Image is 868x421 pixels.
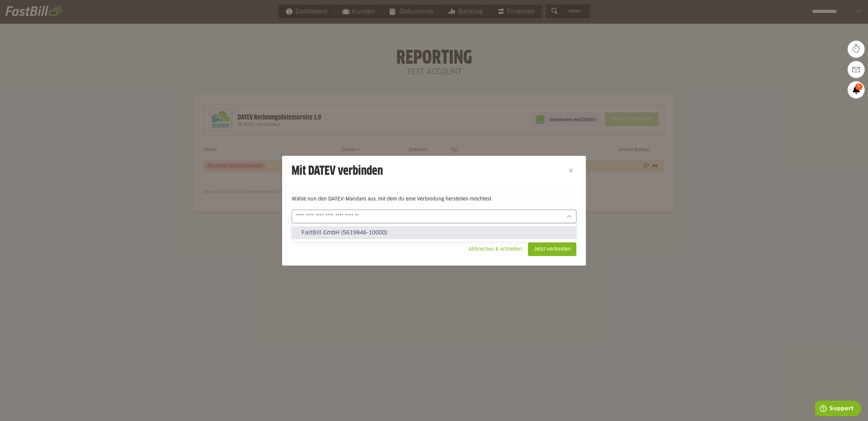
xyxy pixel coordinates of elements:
a: 5 [848,81,865,98]
span: 5 [855,83,863,90]
sl-option: FastBill GmbH (5619846-10000) [292,226,576,239]
sl-button: Jetzt verbinden [528,243,576,256]
sl-button: Abbrechen & schließen [463,243,528,256]
iframe: Öffnet ein Widget, in dem Sie weitere Informationen finden [815,401,861,418]
p: Wähle nun den DATEV-Mandant aus, mit dem du eine Verbindung herstellen möchtest [292,195,576,203]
